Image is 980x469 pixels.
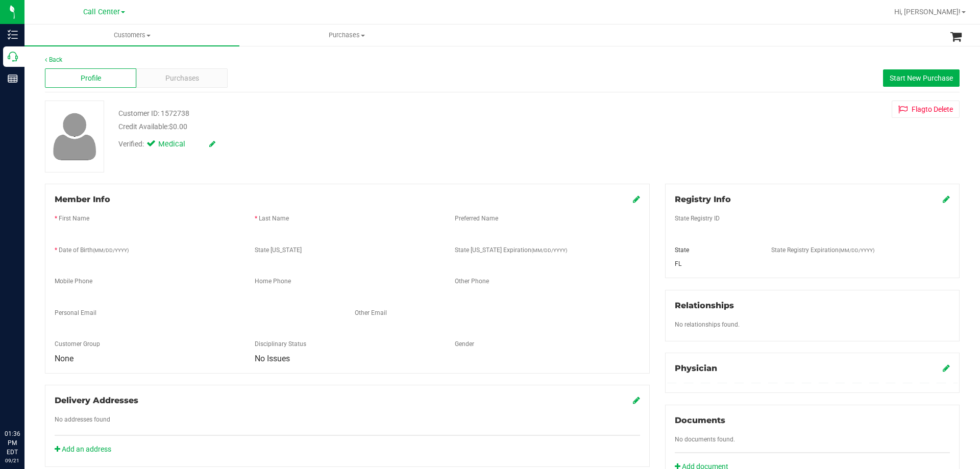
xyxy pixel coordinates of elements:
[93,248,129,253] span: (MM/DD/YYYY)
[5,429,20,457] p: 01:36 PM EDT
[675,320,740,329] label: No relationships found.
[771,245,874,255] label: State Registry Expiration
[59,245,129,255] label: Date of Birth
[239,24,454,46] a: Purchases
[240,31,454,40] span: Purchases
[24,31,239,40] span: Customers
[355,308,387,317] label: Other Email
[55,194,110,204] span: Member Info
[255,339,306,349] label: Disciplinary Status
[169,122,187,131] span: $0.00
[839,248,874,253] span: (MM/DD/YYYY)
[8,52,18,62] inline-svg: Call Center
[455,214,498,223] label: Preferred Name
[24,24,239,46] a: Customers
[675,194,731,204] span: Registry Info
[55,277,92,286] label: Mobile Phone
[8,73,18,84] inline-svg: Reports
[158,139,199,150] span: Medical
[59,214,89,223] label: First Name
[894,8,961,16] span: Hi, [PERSON_NAME]!
[10,387,41,418] iframe: Resource center
[8,30,18,40] inline-svg: Inventory
[118,121,568,132] div: Credit Available:
[81,73,101,84] span: Profile
[883,69,960,87] button: Start New Purchase
[531,248,567,253] span: (MM/DD/YYYY)
[55,396,138,405] span: Delivery Addresses
[118,139,215,150] div: Verified:
[675,415,725,425] span: Documents
[675,363,717,373] span: Physician
[45,56,62,63] a: Back
[55,445,111,453] a: Add an address
[165,73,199,84] span: Purchases
[667,245,764,255] div: State
[667,259,764,268] div: FL
[55,415,110,424] label: No addresses found
[455,245,567,255] label: State [US_STATE] Expiration
[455,339,474,349] label: Gender
[255,245,302,255] label: State [US_STATE]
[5,457,20,464] p: 09/21
[259,214,289,223] label: Last Name
[892,101,960,118] button: Flagto Delete
[455,277,489,286] label: Other Phone
[55,354,73,363] span: None
[55,308,96,317] label: Personal Email
[255,354,290,363] span: No Issues
[83,8,120,16] span: Call Center
[890,74,953,82] span: Start New Purchase
[675,301,734,310] span: Relationships
[48,110,102,163] img: user-icon.png
[55,339,100,349] label: Customer Group
[118,108,189,119] div: Customer ID: 1572738
[255,277,291,286] label: Home Phone
[675,436,735,443] span: No documents found.
[675,214,720,223] label: State Registry ID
